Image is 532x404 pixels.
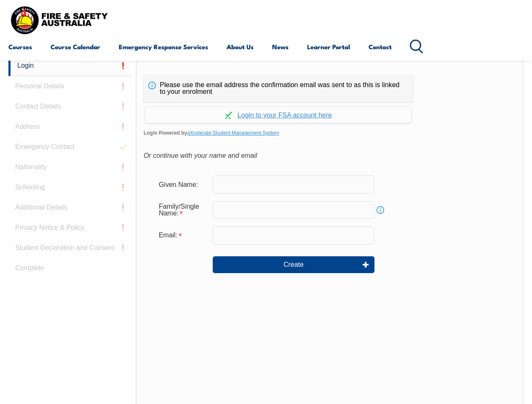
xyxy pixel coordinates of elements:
[374,204,386,216] a: Info
[144,127,516,139] span: Login Powered by
[187,130,279,136] a: aXcelerate Student Management System
[307,37,350,57] a: Learner Portal
[213,256,374,273] button: Create
[8,56,131,76] a: Login
[152,227,213,243] div: Email is required.
[272,37,289,57] a: News
[144,75,413,102] div: Please use the email address the confirmation email was sent to as this is linked to your enrolment
[51,37,100,57] a: Course Calendar
[225,112,233,119] img: Log in withaxcelerate
[8,37,32,57] a: Courses
[152,176,213,192] div: Given Name:
[227,37,254,57] a: About Us
[369,37,392,57] a: Contact
[119,37,208,57] a: Emergency Response Services
[152,199,213,221] div: Family/Single Name is required.
[144,149,516,162] div: Or continue with your name and email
